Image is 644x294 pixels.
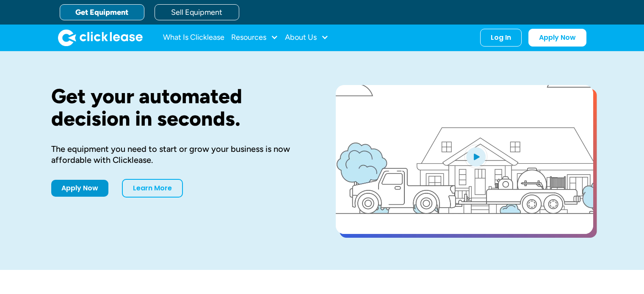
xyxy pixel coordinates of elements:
div: The equipment you need to start or grow your business is now affordable with Clicklease. [51,143,309,165]
div: Log In [491,33,511,42]
div: Resources [231,29,278,46]
img: Blue play button logo on a light blue circular background [464,145,487,168]
a: Learn More [122,179,183,198]
a: What Is Clicklease [163,29,224,46]
a: Sell Equipment [155,4,239,20]
a: Apply Now [51,180,108,197]
a: Get Equipment [60,4,144,20]
a: Apply Now [528,29,586,47]
h1: Get your automated decision in seconds. [51,85,309,130]
a: home [58,29,143,46]
img: Clicklease logo [58,29,143,46]
a: open lightbox [336,85,593,234]
div: About Us [285,29,329,46]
